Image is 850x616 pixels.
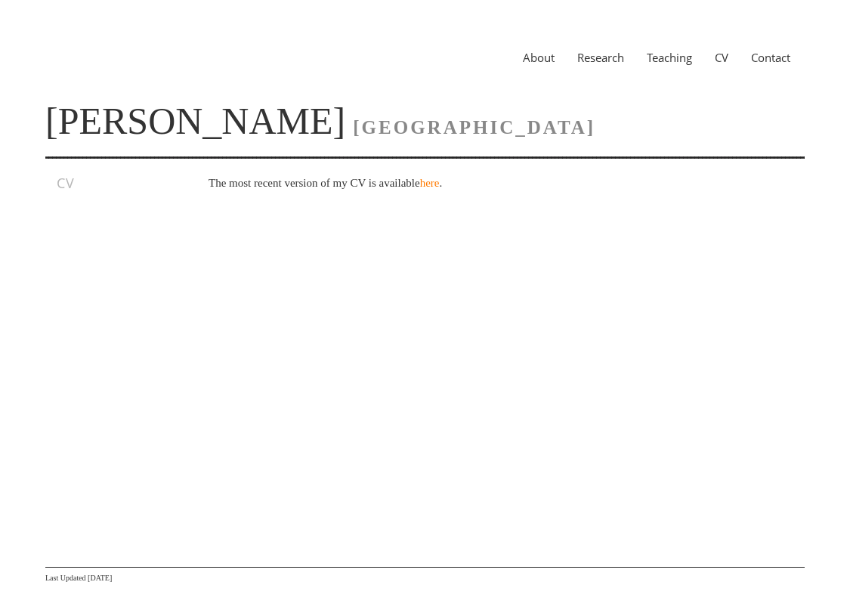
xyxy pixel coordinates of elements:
[635,50,703,65] a: Teaching
[45,574,112,582] span: Last Updated [DATE]
[512,50,566,65] a: About
[57,174,171,192] h3: CV
[353,117,595,138] span: [GEOGRAPHIC_DATA]
[703,50,740,65] a: CV
[566,50,635,65] a: Research
[45,100,345,142] a: [PERSON_NAME]
[420,177,440,189] a: here
[209,174,778,192] p: The most recent version of my CV is available .
[740,50,802,65] a: Contact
